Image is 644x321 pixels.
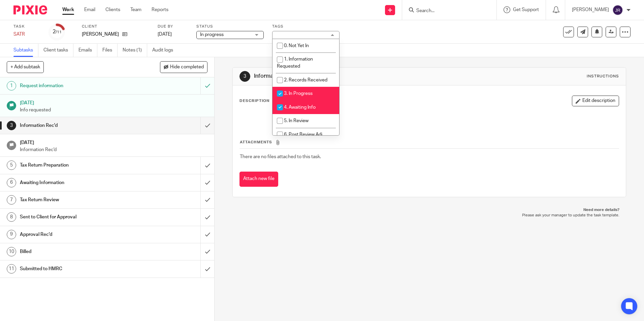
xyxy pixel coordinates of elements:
[20,160,136,170] h1: Tax Return Preparation
[20,178,136,188] h1: Awaiting Information
[20,138,208,146] h1: [DATE]
[284,118,309,123] span: 5. In Review
[284,43,309,48] span: 0. Not Yet In
[7,61,44,73] button: + Add subtask
[20,247,136,257] h1: Billed
[416,8,476,14] input: Search
[82,24,149,29] label: Client
[102,44,118,57] a: Files
[78,44,97,57] a: Emails
[20,120,136,131] h1: Information Rec'd
[158,32,172,37] span: [DATE]
[20,264,136,274] h1: Submitted to HMRC
[56,30,62,34] small: /11
[82,31,119,38] p: [PERSON_NAME]
[572,6,609,13] p: [PERSON_NAME]
[20,146,208,153] p: Information Rec'd
[7,247,16,256] div: 10
[240,140,272,144] span: Attachments
[196,24,264,29] label: Status
[13,31,40,38] div: SATR
[20,212,136,222] h1: Sent to Client for Approval
[284,78,327,82] span: 2. Records Received
[20,195,136,205] h1: Tax Return Review
[272,24,340,29] label: Tags
[7,264,16,274] div: 11
[13,24,40,29] label: Task
[20,107,208,113] p: Info requested
[7,195,16,205] div: 7
[7,212,16,222] div: 8
[239,98,269,104] p: Description
[123,44,147,57] a: Notes (1)
[43,44,73,57] a: Client tasks
[239,71,250,82] div: 3
[612,5,623,15] img: svg%3E
[160,61,207,73] button: Hide completed
[587,74,619,79] div: Instructions
[239,172,278,187] button: Attach new file
[254,73,444,80] h1: Information Rec'd
[7,81,16,91] div: 1
[20,229,136,240] h1: Approval Rec'd
[53,28,62,36] div: 2
[130,6,141,13] a: Team
[13,5,47,14] img: Pixie
[200,32,224,37] span: In progress
[62,6,74,13] a: Work
[13,44,38,57] a: Subtasks
[105,6,120,13] a: Clients
[7,160,16,170] div: 5
[152,6,168,13] a: Reports
[20,98,208,106] h1: [DATE]
[152,44,178,57] a: Audit logs
[284,91,313,96] span: 3. In Progress
[239,207,619,213] p: Need more details?
[239,213,619,218] p: Please ask your manager to update the task template.
[170,65,204,70] span: Hide completed
[20,81,136,91] h1: Request information
[240,154,321,159] span: There are no files attached to this task.
[572,96,619,106] button: Edit description
[7,230,16,239] div: 9
[513,7,539,12] span: Get Support
[7,121,16,130] div: 3
[7,178,16,187] div: 6
[84,6,95,13] a: Email
[284,105,316,110] span: 4. Awaiting Info
[277,57,313,69] span: 1. Information Requested
[284,132,322,137] span: 6. Post Review Adj
[158,24,188,29] label: Due by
